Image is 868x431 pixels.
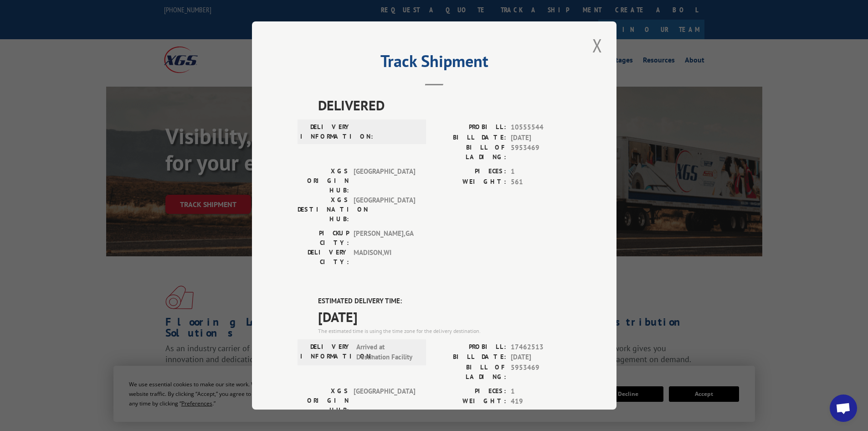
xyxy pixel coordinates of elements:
[318,327,571,335] div: The estimated time is using the time zone for the delivery destination.
[298,55,571,72] h2: Track Shipment
[354,248,415,267] span: MADISON , WI
[511,352,571,363] span: [DATE]
[511,363,571,382] span: 5953469
[300,342,352,363] label: DELIVERY INFORMATION:
[434,342,506,353] label: PROBILL:
[298,248,349,267] label: DELIVERY CITY:
[434,396,506,407] label: WEIGHT:
[434,363,506,382] label: BILL OF LADING:
[434,352,506,363] label: BILL DATE:
[434,177,506,187] label: WEIGHT:
[354,195,415,224] span: [GEOGRAPHIC_DATA]
[511,166,571,177] span: 1
[434,386,506,397] label: PIECES:
[356,342,418,363] span: Arrived at Destination Facility
[511,122,571,133] span: 10555544
[511,386,571,397] span: 1
[511,143,571,162] span: 5953469
[434,143,506,162] label: BILL OF LADING:
[298,228,349,248] label: PICKUP CITY:
[318,95,571,115] span: DELIVERED
[511,396,571,407] span: 419
[354,228,415,248] span: [PERSON_NAME] , GA
[354,166,415,195] span: [GEOGRAPHIC_DATA]
[434,166,506,177] label: PIECES:
[830,395,857,422] a: Open chat
[590,33,605,58] button: Close modal
[434,122,506,133] label: PROBILL:
[511,133,571,143] span: [DATE]
[318,296,571,306] label: ESTIMATED DELIVERY TIME:
[298,386,349,415] label: XGS ORIGIN HUB:
[298,166,349,195] label: XGS ORIGIN HUB:
[298,195,349,224] label: XGS DESTINATION HUB:
[511,177,571,187] span: 561
[318,306,571,327] span: [DATE]
[354,386,415,415] span: [GEOGRAPHIC_DATA]
[434,133,506,143] label: BILL DATE:
[300,122,352,141] label: DELIVERY INFORMATION:
[511,342,571,353] span: 17462513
